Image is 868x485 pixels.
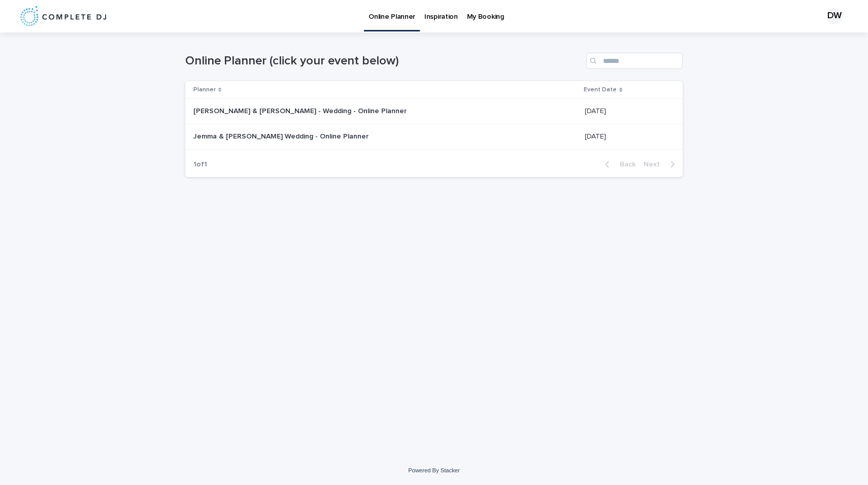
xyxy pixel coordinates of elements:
p: Planner [193,84,216,95]
p: 1 of 1 [185,152,215,177]
img: 8nP3zCmvR2aWrOmylPw8 [20,6,106,26]
p: [DATE] [585,130,608,141]
span: Back [614,161,636,168]
p: [DATE] [585,105,608,116]
h1: Online Planner (click your event below) [185,54,582,68]
div: DW [826,8,843,24]
p: Event Date [584,84,617,95]
span: Next [644,161,666,168]
p: [PERSON_NAME] & [PERSON_NAME] - Wedding - Online Planner [193,105,409,116]
p: Jemma & [PERSON_NAME] Wedding - Online Planner [193,130,371,141]
input: Search [586,53,683,69]
button: Next [640,160,683,169]
tr: Jemma & [PERSON_NAME] Wedding - Online PlannerJemma & [PERSON_NAME] Wedding - Online Planner [DAT... [185,124,683,150]
a: Powered By Stacker [408,467,459,473]
button: Back [597,160,640,169]
tr: [PERSON_NAME] & [PERSON_NAME] - Wedding - Online Planner[PERSON_NAME] & [PERSON_NAME] - Wedding -... [185,99,683,124]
